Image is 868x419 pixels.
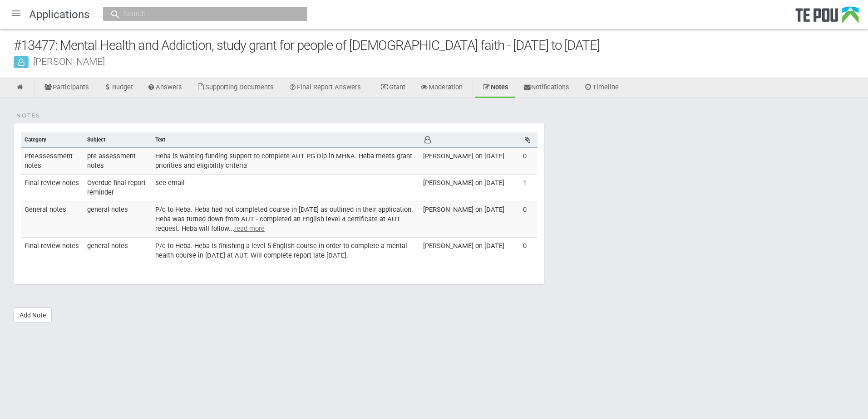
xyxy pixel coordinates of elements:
[21,148,84,175] td: PreAssessment notes
[516,78,577,98] a: Notifications
[419,175,519,201] td: [PERSON_NAME] on [DATE]
[21,201,84,237] td: General notes
[234,224,265,233] u: read more
[84,201,152,237] td: general notes
[577,78,626,98] a: Timeline
[16,112,40,120] span: Notes
[152,175,419,201] td: see email
[84,148,152,175] td: pre assessment notes
[84,175,152,201] td: Overdue final report reminder
[519,175,538,201] td: 1
[519,201,538,237] td: 0
[97,78,140,98] a: Budget
[141,78,189,98] a: Answers
[152,237,419,263] td: P/c to Heba. Heba is finishing a level 5 English course in order to complete a mental health cour...
[475,78,515,98] a: Notes
[14,57,868,66] div: [PERSON_NAME]
[14,36,868,55] div: #13477: Mental Health and Addiction, study grant for people of [DEMOGRAPHIC_DATA] faith - [DATE] ...
[419,237,519,263] td: [PERSON_NAME] on [DATE]
[14,307,52,323] a: Add Note
[152,148,419,175] td: Heba is wanting funding support to complete AUT PG Dip in MH&A. Heba meets grant priorities and e...
[152,132,419,148] th: Text
[121,9,281,19] input: Search
[152,201,419,237] td: P/c to Heba. Heba had not completed course in [DATE] as outlined in their application. Heba was t...
[84,132,152,148] th: Subject
[519,148,538,175] td: 0
[21,237,84,263] td: Final review notes
[37,78,96,98] a: Participants
[374,78,412,98] a: Grant
[190,78,281,98] a: Supporting Documents
[21,175,84,201] td: Final review notes
[84,237,152,263] td: general notes
[413,78,469,98] a: Moderation
[519,237,538,263] td: 0
[281,78,368,98] a: Final Report Answers
[419,148,519,175] td: [PERSON_NAME] on [DATE]
[21,132,84,148] th: Category
[419,201,519,237] td: [PERSON_NAME] on [DATE]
